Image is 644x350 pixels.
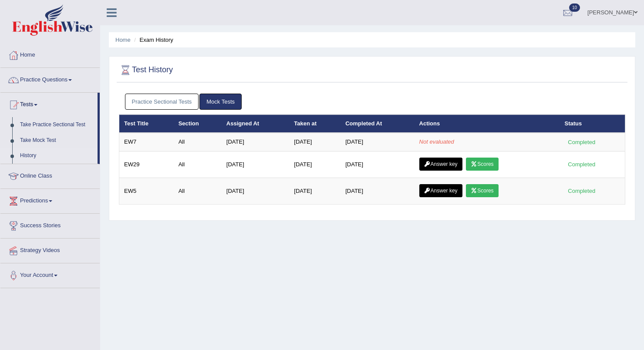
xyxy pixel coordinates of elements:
a: Take Practice Sectional Test [16,117,98,133]
a: Practice Questions [0,68,100,90]
div: Completed [565,160,599,169]
th: Section [174,114,222,133]
a: Answer key [419,184,462,197]
a: Answer key [419,158,462,171]
td: [DATE] [222,151,290,178]
td: EW29 [119,151,174,178]
a: Your Account [0,263,100,285]
td: [DATE] [341,178,414,204]
td: EW7 [119,133,174,151]
a: Scores [466,158,498,171]
th: Status [560,114,625,133]
td: [DATE] [289,178,341,204]
li: Exam History [132,36,173,44]
th: Assigned At [222,114,290,133]
a: Take Mock Test [16,133,98,148]
div: Completed [565,186,599,195]
a: Scores [466,184,498,197]
span: 10 [569,3,580,12]
a: Practice Sectional Tests [125,94,199,110]
a: Tests [0,93,98,114]
a: History [16,148,98,164]
a: Predictions [0,189,100,211]
td: [DATE] [222,178,290,204]
th: Test Title [119,114,174,133]
td: [DATE] [289,133,341,151]
em: Not evaluated [419,138,454,145]
th: Taken at [289,114,341,133]
div: Completed [565,138,599,147]
a: Home [0,43,100,65]
a: Strategy Videos [0,239,100,260]
a: Online Class [0,164,100,186]
td: EW5 [119,178,174,204]
td: All [174,151,222,178]
td: [DATE] [289,151,341,178]
a: Mock Tests [199,94,242,110]
th: Actions [415,114,560,133]
td: [DATE] [341,151,414,178]
a: Home [115,37,131,43]
td: All [174,178,222,204]
h2: Test History [119,64,173,77]
a: Success Stories [0,214,100,236]
th: Completed At [341,114,414,133]
td: All [174,133,222,151]
td: [DATE] [222,133,290,151]
td: [DATE] [341,133,414,151]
